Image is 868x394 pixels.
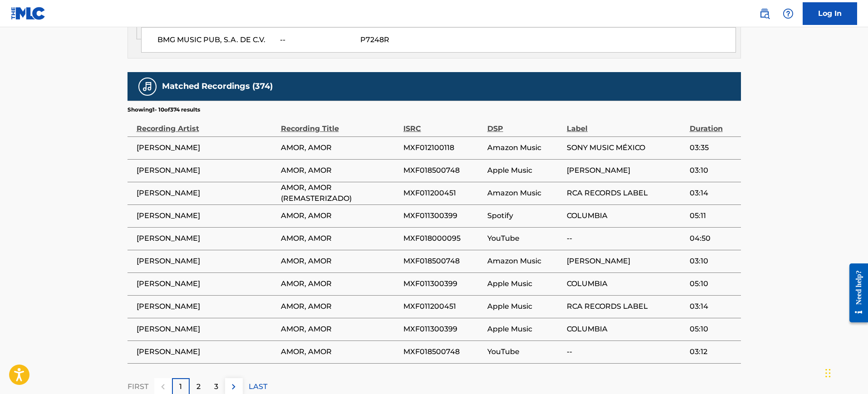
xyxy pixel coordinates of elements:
img: right [228,381,239,392]
span: [PERSON_NAME] [137,210,276,221]
img: help [783,8,794,19]
span: BMG MUSIC PUB, S.A. DE C.V. [157,34,273,45]
span: AMOR, AMOR [281,301,399,312]
span: MXF018500748 [403,165,483,176]
span: 03:10 [690,256,736,267]
span: [PERSON_NAME] [137,346,276,357]
p: FIRST [128,381,148,392]
span: Amazon Music [487,188,562,199]
div: DSP [487,114,562,134]
span: SONY MUSIC MÉXICO [567,142,685,153]
span: AMOR, AMOR [281,278,399,289]
span: YouTube [487,233,562,244]
h5: Matched Recordings (374) [162,81,273,92]
span: [PERSON_NAME] [137,233,276,244]
img: search [759,8,770,19]
span: MXF011300399 [403,324,483,335]
span: COLUMBIA [567,324,685,335]
div: Drag [825,360,831,387]
span: [PERSON_NAME] [137,142,276,153]
span: AMOR, AMOR [281,233,399,244]
span: 04:50 [690,233,736,244]
iframe: Chat Widget [823,350,868,394]
span: 05:11 [690,210,736,221]
span: -- [280,34,353,45]
span: 03:35 [690,142,736,153]
p: 1 [179,381,182,392]
span: 05:10 [690,278,736,289]
p: 2 [196,381,201,392]
span: MXF011300399 [403,210,483,221]
span: RCA RECORDS LABEL [567,301,685,312]
span: 03:14 [690,301,736,312]
p: 3 [214,381,218,392]
span: AMOR, AMOR (REMASTERIZADO) [281,182,399,204]
span: AMOR, AMOR [281,165,399,176]
span: Amazon Music [487,142,562,153]
div: Recording Title [281,114,399,134]
span: -- [567,233,685,244]
span: [PERSON_NAME] [567,165,685,176]
iframe: Resource Center [843,257,868,330]
div: Label [567,114,685,134]
span: AMOR, AMOR [281,346,399,357]
span: MXF018500748 [403,256,483,267]
span: MXF018000095 [403,233,483,244]
div: Help [779,5,797,23]
span: P7248R [360,34,453,45]
span: [PERSON_NAME] [137,165,276,176]
a: Public Search [755,5,774,23]
span: AMOR, AMOR [281,256,399,267]
span: [PERSON_NAME] [137,188,276,199]
span: [PERSON_NAME] [137,278,276,289]
span: Spotify [487,210,562,221]
div: Recording Artist [137,114,276,134]
img: MLC Logo [11,7,46,20]
span: Apple Music [487,278,562,289]
span: AMOR, AMOR [281,142,399,153]
span: Apple Music [487,324,562,335]
span: YouTube [487,346,562,357]
span: COLUMBIA [567,210,685,221]
span: MXF011200451 [403,188,483,199]
p: LAST [249,381,267,392]
a: Log In [803,2,857,25]
span: -- [567,346,685,357]
span: MXF011200451 [403,301,483,312]
span: 03:12 [690,346,736,357]
div: ISRC [403,114,483,134]
span: Apple Music [487,165,562,176]
span: RCA RECORDS LABEL [567,188,685,199]
span: AMOR, AMOR [281,210,399,221]
span: MXF011300399 [403,278,483,289]
span: Apple Music [487,301,562,312]
img: Matched Recordings [142,81,153,92]
span: 03:14 [690,188,736,199]
span: [PERSON_NAME] [137,301,276,312]
span: COLUMBIA [567,278,685,289]
span: 05:10 [690,324,736,335]
span: Amazon Music [487,256,562,267]
span: MXF018500748 [403,346,483,357]
span: [PERSON_NAME] [567,256,685,267]
p: Showing 1 - 10 of 374 results [128,106,200,114]
span: [PERSON_NAME] [137,324,276,335]
span: AMOR, AMOR [281,324,399,335]
span: [PERSON_NAME] [137,256,276,267]
span: 03:10 [690,165,736,176]
div: Duration [690,114,736,134]
span: MXF012100118 [403,142,483,153]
